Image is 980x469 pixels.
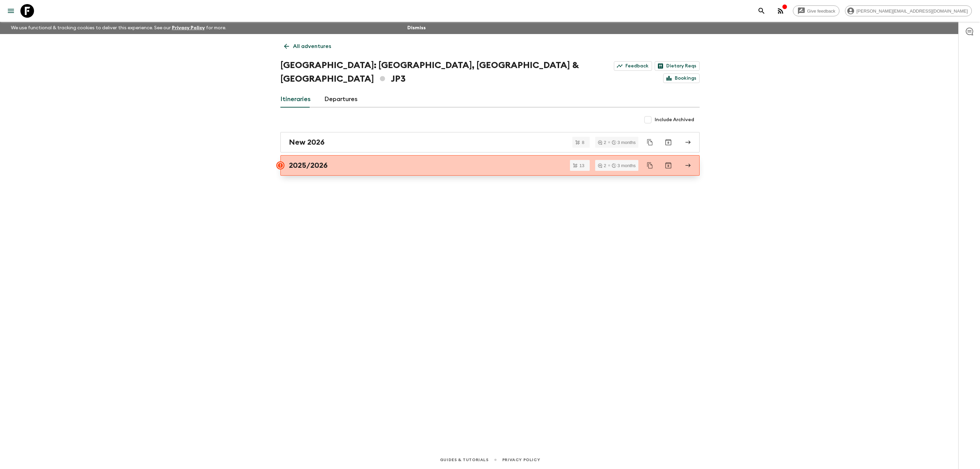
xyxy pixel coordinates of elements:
div: 3 months [612,163,636,168]
a: Bookings [663,74,700,83]
a: Itineraries [280,91,311,108]
a: Departures [324,91,358,108]
a: Give feedback [793,5,839,16]
div: [PERSON_NAME][EMAIL_ADDRESS][DOMAIN_NAME] [845,5,972,16]
div: 3 months [612,140,636,145]
button: search adventures [755,4,768,18]
p: All adventures [293,42,331,50]
span: Include Archived [655,116,694,123]
a: Guides & Tutorials [440,456,489,464]
h1: [GEOGRAPHIC_DATA]: [GEOGRAPHIC_DATA], [GEOGRAPHIC_DATA] & [GEOGRAPHIC_DATA] JP3 [280,59,600,86]
div: 2 [598,140,606,145]
h2: 2025/2026 [289,161,328,170]
a: Privacy Policy [172,26,205,30]
button: Archive [661,135,675,149]
a: Feedback [614,61,652,71]
button: menu [4,4,18,18]
button: Archive [661,159,675,172]
button: Duplicate [644,136,656,148]
span: 8 [578,140,588,145]
a: New 2026 [280,132,700,152]
button: Dismiss [406,23,427,33]
a: Dietary Reqs [655,61,700,71]
span: [PERSON_NAME][EMAIL_ADDRESS][DOMAIN_NAME] [853,9,971,14]
span: 13 [575,163,588,168]
div: 2 [598,163,606,168]
a: Privacy Policy [502,456,540,464]
span: Give feedback [803,9,839,14]
a: All adventures [280,39,335,53]
p: We use functional & tracking cookies to deliver this experience. See our for more. [8,22,229,34]
button: Duplicate [644,159,656,172]
a: 2025/2026 [280,155,700,176]
h2: New 2026 [289,138,325,147]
